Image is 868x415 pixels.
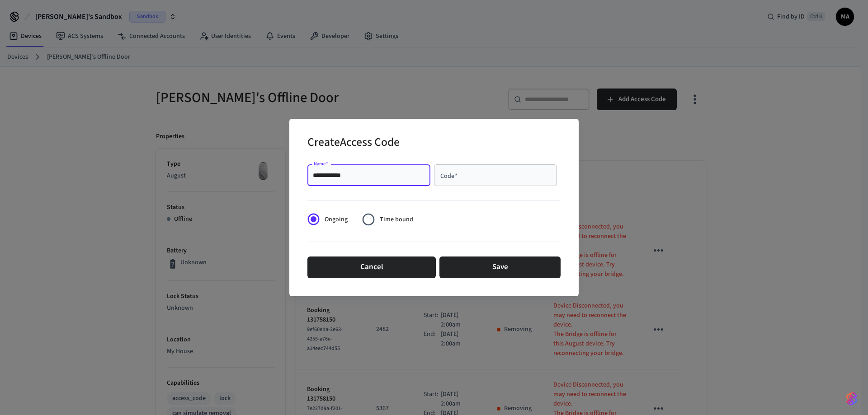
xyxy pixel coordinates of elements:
h2: Create Access Code [307,130,400,157]
img: SeamLogoGradient.69752ec5.svg [846,392,857,406]
span: Time bound [380,215,413,224]
button: Save [439,256,561,278]
span: Ongoing [325,215,348,224]
label: Name [314,160,328,167]
button: Cancel [307,256,436,278]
